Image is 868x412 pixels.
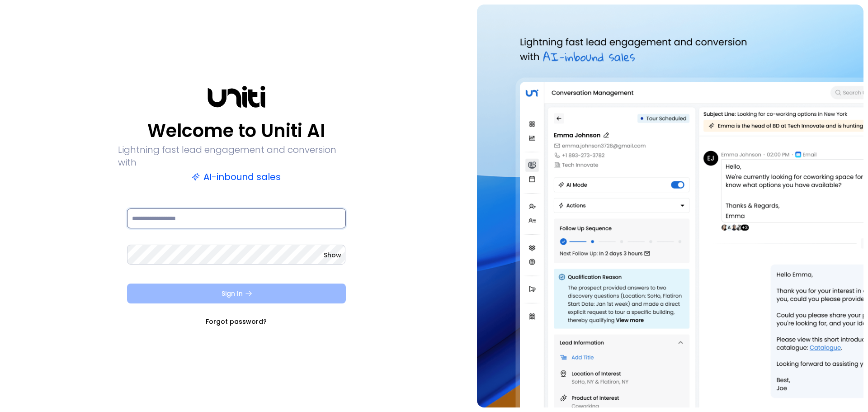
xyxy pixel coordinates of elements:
[206,317,267,326] a: Forgot password?
[324,251,341,260] button: Show
[127,284,346,303] button: Sign In
[192,170,281,183] p: AI-inbound sales
[147,120,325,142] p: Welcome to Uniti AI
[477,5,863,407] img: auth-hero.png
[118,143,355,169] p: Lightning fast lead engagement and conversion with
